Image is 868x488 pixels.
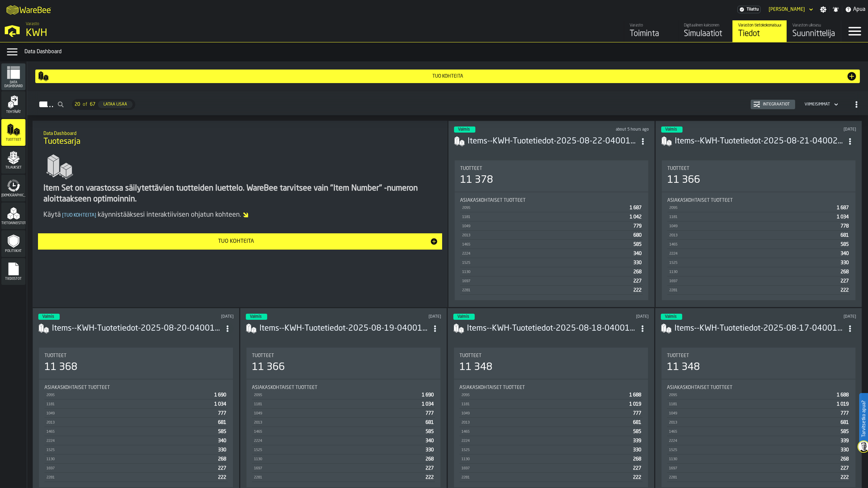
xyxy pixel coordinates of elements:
div: StatList-item-1465 [459,427,643,436]
div: Title [459,385,643,390]
div: 1697 [461,279,631,284]
div: Title [667,385,850,390]
span: 1 034 [214,402,226,407]
div: Title [460,166,643,171]
span: 1 687 [630,206,642,210]
div: stat-Tuotteet [455,160,648,192]
div: 11 368 [44,361,77,373]
span: Tuotteet [459,353,481,358]
div: Toiminta [630,28,673,39]
span: 681 [426,420,434,425]
div: 2095 [253,393,419,397]
li: menu Tuotteet [1,119,25,146]
div: StatList-item-2281 [667,286,850,295]
span: 340 [841,251,849,256]
div: Title [460,198,643,203]
span: 227 [633,279,642,284]
div: Title [667,353,850,358]
div: Title [667,166,850,171]
div: StatList-item-2013 [460,231,643,240]
a: link-to-/wh/i/4fb45246-3b77-4bb5-b880-c337c3c5facb/designer [787,20,841,42]
div: stat-Asiakaskohtaiset tuotteet [246,379,440,487]
div: Varaston tietokokonaisuudet [738,23,781,28]
span: 777 [633,411,641,416]
span: 1 034 [837,215,849,219]
div: status-3 2 [661,314,682,320]
span: 340 [633,251,642,256]
span: 330 [841,260,849,265]
section: card-ItemSetDashboardCard [454,159,649,301]
div: 2224 [669,252,838,256]
span: Tuo kohteita [61,213,98,218]
div: DropdownMenuValue-4 [802,100,840,109]
span: Tuotteet [667,353,689,358]
div: Items--KWH-Tuotetiedot-2025-08-22-040014.csv-2025-08-22 [468,136,637,147]
div: stat-Asiakaskohtaiset tuotteet [39,379,233,487]
li: menu Tiedostot [1,258,25,285]
div: stat-Asiakaskohtaiset tuotteet [662,192,855,300]
div: StatList-item-2013 [44,418,228,427]
div: Title [252,353,435,358]
div: 2095 [46,393,212,397]
span: 340 [218,438,226,443]
span: 680 [633,233,642,238]
span: Valmis [458,128,470,132]
span: 585 [841,242,849,247]
span: 585 [633,242,642,247]
div: 2095 [668,393,834,397]
div: Title [667,198,850,203]
div: 11 366 [252,361,285,373]
span: 268 [426,457,434,462]
div: 1049 [669,224,838,229]
span: 779 [633,224,642,229]
div: StatList-item-1049 [252,409,435,418]
div: 1465 [46,430,215,434]
div: StatList-item-1181 [667,399,850,409]
div: StatList-item-2224 [460,249,643,258]
div: StatList-item-1465 [252,427,435,436]
span: Tuotteet [460,166,482,171]
div: Tuo kohteita [42,237,430,246]
div: 2013 [253,421,423,425]
li: menu Tietoaineistot [1,202,25,230]
span: Asiakaskohtaiset tuotteet [460,198,526,203]
span: Asiakaskohtaiset tuotteet [667,385,732,390]
div: StatList-item-1049 [44,409,228,418]
div: StatList-item-2224 [667,436,850,445]
div: Title [252,385,435,390]
div: StatList-item-1049 [667,409,850,418]
div: stat-Tuotteet [246,348,440,379]
span: 1 690 [422,393,434,397]
div: Tiedot [738,28,781,39]
div: status-3 2 [453,314,475,320]
span: 585 [633,429,641,434]
span: 1 042 [630,215,642,219]
button: button-Lataa lisää [98,101,133,108]
div: StatList-item-2095 [667,390,850,399]
div: StatList-item-2224 [252,436,435,445]
div: 2224 [668,439,838,443]
div: 1525 [46,448,215,452]
div: Lataa lisää [101,102,130,107]
span: Valmis [457,315,469,319]
span: 585 [218,429,226,434]
li: menu Data Dashboard [1,63,25,91]
span: Tilaukset [1,166,25,170]
span: Politiikat [1,249,25,253]
span: 330 [426,448,434,452]
span: Tietoaineistot [1,221,25,225]
div: 2095 [461,206,627,210]
span: 268 [633,457,641,462]
div: Suunnittelija [792,28,835,39]
span: 1 688 [837,393,849,397]
div: StatList-item-2095 [44,390,228,399]
div: StatList-item-2013 [459,418,643,427]
div: 1049 [461,411,630,416]
div: StatList-item-1697 [667,276,850,286]
span: 340 [426,438,434,443]
div: 1181 [668,402,834,407]
div: Items--KWH-Tuotetiedot-2025-08-17-040014.csv-2025-08-17 [674,323,844,334]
